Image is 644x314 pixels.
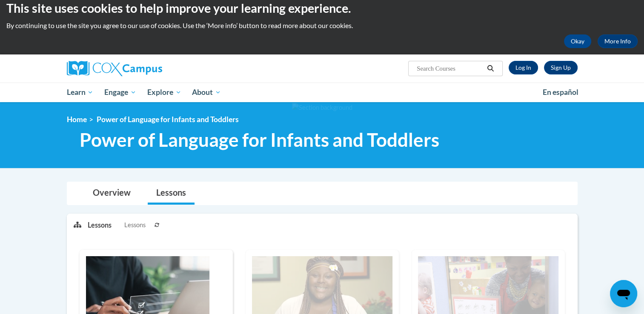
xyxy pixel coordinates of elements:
button: Okay [564,34,591,48]
a: Home [67,115,87,124]
a: En español [537,83,584,101]
span: Lessons [124,220,146,230]
a: Cox Campus [67,61,229,76]
a: More Info [598,34,638,48]
span: About [192,87,221,97]
p: Lessons [88,220,112,230]
a: Engage [99,83,142,102]
a: Log In [509,61,538,74]
span: Learn [66,87,93,97]
iframe: Button to launch messaging window [610,280,637,307]
button: Search [484,63,497,74]
span: Engage [104,87,136,97]
input: Search Courses [416,63,484,74]
a: Overview [84,182,139,205]
a: Explore [142,83,187,102]
div: Main menu [54,83,590,102]
img: Section background [292,103,352,112]
span: En español [543,88,578,97]
a: About [186,83,226,102]
span: Power of Language for Infants and Toddlers [97,115,239,124]
a: Learn [61,83,99,102]
span: Explore [147,87,181,97]
img: Cox Campus [67,61,162,76]
span: Power of Language for Infants and Toddlers [80,128,439,151]
a: Register [544,61,578,74]
p: By continuing to use the site you agree to our use of cookies. Use the ‘More info’ button to read... [6,21,638,30]
a: Lessons [148,182,195,205]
